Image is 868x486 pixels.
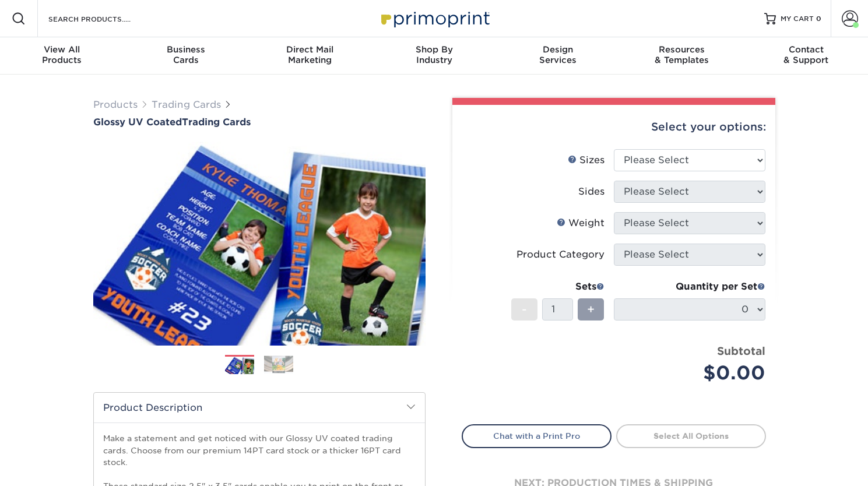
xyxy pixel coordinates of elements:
[522,301,527,318] span: -
[124,44,248,55] span: Business
[620,44,744,55] span: Resources
[614,280,765,294] div: Quantity per Set
[620,37,744,75] a: Resources& Templates
[152,99,221,110] a: Trading Cards
[496,37,620,75] a: DesignServices
[376,6,493,31] img: Primoprint
[372,44,496,65] div: Industry
[93,117,182,128] span: Glossy UV Coated
[47,12,161,26] input: SEARCH PRODUCTS.....
[587,301,595,318] span: +
[717,344,765,357] strong: Subtotal
[124,44,248,65] div: Cards
[372,37,496,75] a: Shop ByIndustry
[744,44,868,55] span: Contact
[248,44,372,65] div: Marketing
[124,37,248,75] a: BusinessCards
[372,44,496,55] span: Shop By
[248,37,372,75] a: Direct MailMarketing
[93,129,426,358] img: Glossy UV Coated 01
[616,424,766,448] a: Select All Options
[462,424,612,448] a: Chat with a Print Pro
[744,44,868,65] div: & Support
[557,216,605,230] div: Weight
[93,117,426,128] h1: Trading Cards
[511,280,605,294] div: Sets
[516,248,605,262] div: Product Category
[620,44,744,65] div: & Templates
[248,44,372,55] span: Direct Mail
[623,359,765,387] div: $0.00
[816,15,821,23] span: 0
[225,355,254,376] img: Trading Cards 01
[744,37,868,75] a: Contact& Support
[264,355,293,374] img: Trading Cards 02
[462,105,766,149] div: Select your options:
[578,185,605,199] div: Sides
[94,393,425,422] h2: Product Description
[568,153,605,167] div: Sizes
[93,117,426,128] a: Glossy UV CoatedTrading Cards
[93,99,138,110] a: Products
[496,44,620,65] div: Services
[781,14,814,24] span: MY CART
[496,44,620,55] span: Design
